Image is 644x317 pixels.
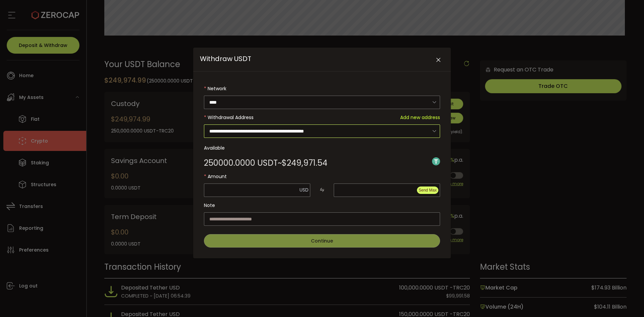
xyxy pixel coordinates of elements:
[208,114,254,121] span: Withdrawal Address
[400,111,440,124] span: Add new address
[282,159,327,167] span: $249,971.54
[204,159,278,167] span: 250000.0000 USDT
[204,141,440,155] label: Available
[417,187,438,194] button: Send Max
[204,234,440,248] button: Continue
[610,285,644,317] iframe: Chat Widget
[204,159,327,167] div: ~
[204,82,440,95] label: Network
[204,199,440,212] label: Note
[300,187,309,193] span: USD
[432,54,444,66] button: Close
[193,48,451,258] div: Withdraw USDT
[311,237,333,244] span: Continue
[419,188,437,193] span: Send Max
[200,54,251,63] span: Withdraw USDT
[204,170,440,183] label: Amount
